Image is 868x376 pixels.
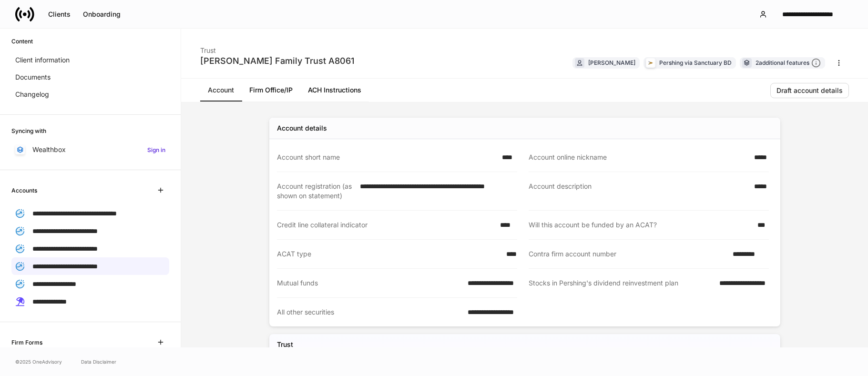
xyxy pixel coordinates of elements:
p: Client information [15,55,70,65]
div: Draft account details [776,87,843,94]
div: Pershing via Sanctuary BD [659,58,732,67]
div: All other securities [277,307,462,317]
div: Contra firm account number [529,249,727,259]
div: Clients [48,11,71,18]
div: Onboarding [83,11,121,18]
a: Data Disclaimer [81,358,116,366]
a: WealthboxSign in [11,141,169,158]
div: ACAT type [277,249,500,259]
div: Credit line collateral indicator [277,220,495,230]
div: Account description [529,182,749,201]
h5: Trust [277,340,293,349]
a: ACH Instructions [300,79,369,102]
button: Onboarding [77,7,127,22]
div: Account registration (as shown on statement) [277,182,355,201]
p: Documents [15,72,51,82]
a: Changelog [11,86,169,103]
h6: Content [11,37,33,46]
button: Clients [42,7,77,22]
div: Account short name [277,152,496,162]
p: Wealthbox [32,145,66,154]
div: 2 additional features [756,58,821,68]
div: Account online nickname [529,152,749,162]
a: Documents [11,69,169,86]
div: [PERSON_NAME] Family Trust A8061 [200,55,354,67]
div: Will this account be funded by an ACAT? [529,220,752,230]
a: Firm Office/IP [242,79,300,102]
h6: Accounts [11,186,37,195]
div: Mutual funds [277,278,462,288]
div: Account details [277,123,327,133]
a: Client information [11,51,169,69]
span: © 2025 OneAdvisory [15,358,62,366]
button: Draft account details [770,83,849,98]
a: Account [200,79,242,102]
h6: Syncing with [11,126,46,135]
div: [PERSON_NAME] [588,58,635,67]
h6: Firm Forms [11,338,42,347]
h6: Sign in [147,145,165,154]
p: Changelog [15,90,49,99]
div: Trust [200,40,354,55]
div: Stocks in Pershing's dividend reinvestment plan [529,278,714,288]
